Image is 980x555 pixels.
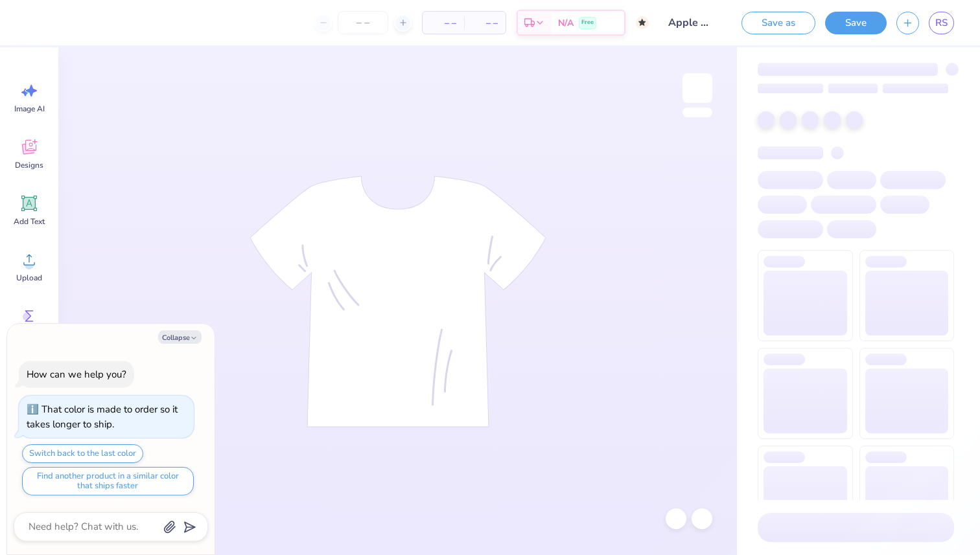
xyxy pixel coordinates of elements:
input: Untitled Design [659,10,722,36]
span: N/A [558,16,574,30]
button: Collapse [158,330,202,344]
span: – – [430,16,456,30]
span: RS [935,16,948,30]
span: Upload [16,273,42,283]
a: RS [929,12,954,34]
button: Switch back to the last color [22,444,143,463]
span: Add Text [14,216,45,227]
button: Find another product in a similar color that ships faster [22,467,194,495]
input: – – [338,11,388,34]
div: That color is made to order so it takes longer to ship. [27,403,178,431]
span: Image AI [14,104,45,114]
button: Save [825,12,887,34]
span: – – [472,16,498,30]
div: How can we help you? [27,368,126,381]
span: Designs [15,160,43,170]
button: Save as [741,12,815,34]
span: Free [581,18,594,27]
img: tee-skeleton.svg [250,176,546,427]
